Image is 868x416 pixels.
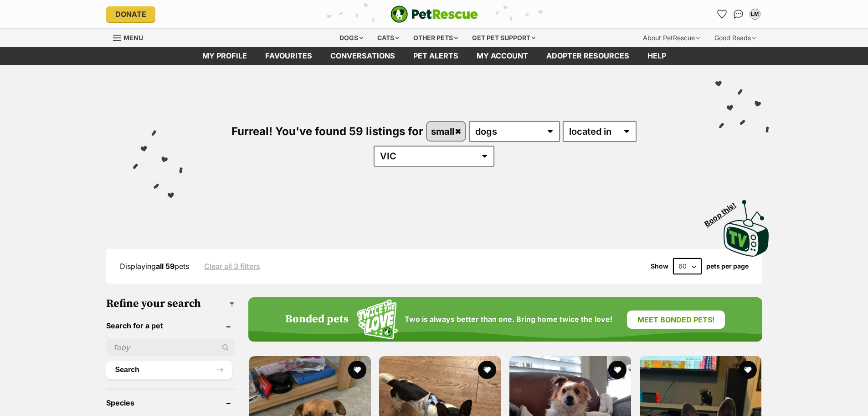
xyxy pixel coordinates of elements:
[321,47,404,65] a: conversations
[256,47,321,65] a: Favourites
[750,10,760,19] div: LM
[120,262,189,271] span: Displaying pets
[106,6,155,22] a: Donate
[404,47,467,65] a: Pet alerts
[708,29,762,47] div: Good Reads
[106,339,235,356] input: Toby
[734,10,743,19] img: chat-41dd97257d64d25036548639549fe6c8038ab92f7586957e7f3b1b290dea8141.svg
[106,297,235,310] h3: Refine your search
[715,7,729,21] a: Favourites
[627,311,725,329] a: Meet bonded pets!
[748,7,762,21] button: My account
[390,5,478,23] img: logo-e224e6f780fb5917bec1dbf3a21bbac754714ae5b6737aabdf751b685950b380.svg
[651,263,668,270] span: Show
[724,192,769,258] a: Boop this!
[357,300,398,339] img: Squiggle
[113,29,149,45] a: Menu
[348,361,366,379] button: favourite
[193,47,256,65] a: My profile
[427,122,466,141] a: small
[715,7,762,21] ul: Account quick links
[106,361,232,379] button: Search
[123,34,143,42] span: Menu
[478,361,496,379] button: favourite
[371,29,406,47] div: Cats
[608,361,627,379] button: favourite
[537,47,638,65] a: Adopter resources
[703,195,745,228] span: Boop this!
[285,313,349,326] h4: Bonded pets
[706,263,749,270] label: pets per page
[637,29,706,47] div: About PetRescue
[739,361,757,379] button: favourite
[106,399,235,407] header: Species
[231,125,423,138] span: Furreal! You've found 59 listings for
[407,29,464,47] div: Other pets
[466,29,542,47] div: Get pet support
[390,5,478,23] a: PetRescue
[333,29,370,47] div: Dogs
[731,7,746,21] a: Conversations
[467,47,537,65] a: My account
[106,321,235,330] header: Search for a pet
[724,200,769,257] img: PetRescue TV logo
[156,262,175,271] strong: all 59
[638,47,675,65] a: Help
[405,315,612,324] span: Two is always better than one. Bring home twice the love!
[204,262,260,270] a: Clear all 3 filters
